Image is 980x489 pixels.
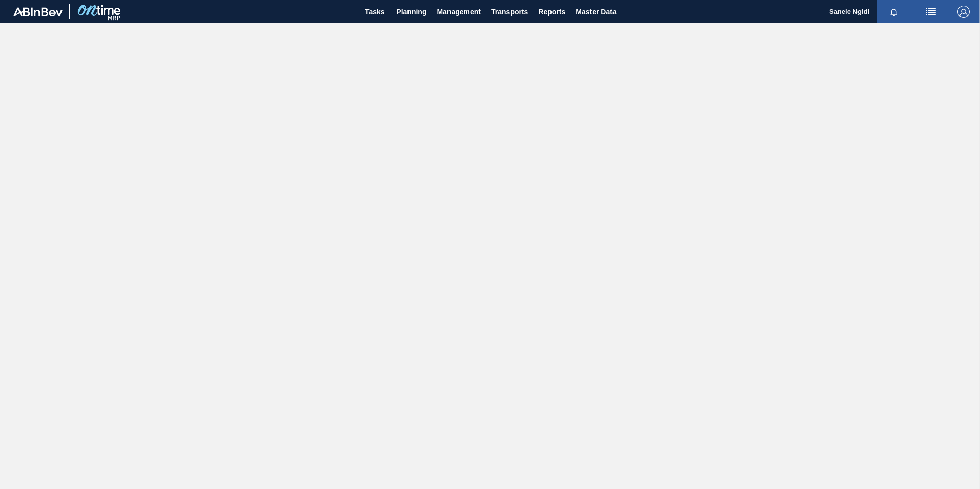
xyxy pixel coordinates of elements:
span: Management [437,6,481,18]
img: userActions [925,6,937,18]
img: Logout [957,6,970,18]
img: TNhmsLtSVTkK8tSr43FrP2fwEKptu5GPRR3wAAAABJRU5ErkJggg== [13,7,63,16]
span: Planning [396,6,426,18]
span: Tasks [363,6,386,18]
span: Transports [491,6,528,18]
span: Master Data [576,6,616,18]
button: Notifications [877,5,910,19]
span: Reports [538,6,565,18]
